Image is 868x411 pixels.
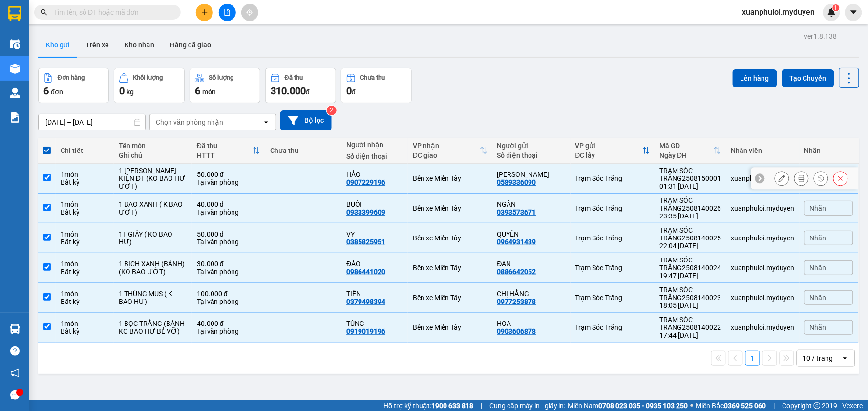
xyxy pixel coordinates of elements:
[497,298,536,305] div: 0977253878
[346,298,385,305] div: 0379498394
[383,400,473,411] span: Hỗ trợ kỹ thuật:
[10,64,20,74] img: warehouse-icon
[575,204,650,212] div: Trạm Sóc Trăng
[660,142,714,150] div: Mã GD
[265,68,336,103] button: Đã thu310.000đ
[61,178,109,186] div: Bất kỳ
[346,268,385,276] div: 0986441020
[810,234,826,242] span: Nhãn
[660,212,721,220] div: 23:35 [DATE]
[575,294,650,302] div: Trạm Sóc Trăng
[119,290,187,305] div: 1 THÙNG MUS ( K BAO HƯ)
[197,260,260,268] div: 30.000 đ
[413,174,487,182] div: Bến xe Miền Tây
[38,68,109,103] button: Đơn hàng6đơn
[827,8,836,17] img: icon-new-feature
[197,327,260,335] div: Tại văn phòng
[346,152,403,160] div: Số điện thoại
[660,286,721,302] div: TRẠM SÓC TRĂNG2508140023
[497,142,566,150] div: Người gửi
[413,264,487,272] div: Bến xe Miền Tây
[731,147,795,154] div: Nhân viên
[497,208,536,216] div: 0393573671
[262,118,270,126] svg: open
[61,327,109,335] div: Bất kỳ
[162,33,219,57] button: Hàng đã giao
[413,234,487,242] div: Bến xe Miền Tây
[346,200,403,208] div: BUỐI
[413,294,487,302] div: Bến xe Miền Tây
[810,324,826,331] span: Nhãn
[10,346,20,356] span: question-circle
[497,268,536,276] div: 0886642052
[127,88,134,96] span: kg
[61,268,109,276] div: Bất kỳ
[660,196,721,212] div: TRẠM SÓC TRĂNG2508140026
[133,74,163,81] div: Khối lượng
[197,171,260,178] div: 50.000 đ
[306,88,310,96] span: đ
[774,400,775,411] span: |
[54,7,169,18] input: Tìm tên, số ĐT hoặc mã đơn
[119,200,187,216] div: 1 BAO XANH ( K BAO ƯỚT)
[197,268,260,276] div: Tại văn phòng
[660,226,721,242] div: TRẠM SÓC TRĂNG2508140025
[195,85,200,97] span: 6
[346,238,385,246] div: 0385825951
[575,324,650,331] div: Trạm Sóc Trăng
[197,208,260,216] div: Tại văn phòng
[731,234,795,242] div: xuanphuloi.myduyen
[731,324,795,331] div: xuanphuloi.myduyen
[271,85,306,97] span: 310.000
[731,204,795,212] div: xuanphuloi.myduyen
[270,147,337,154] div: Chưa thu
[346,171,403,178] div: HẢO
[841,354,849,362] svg: open
[119,142,187,150] div: Tên món
[346,320,403,327] div: TÙNG
[119,320,187,335] div: 1 BỌC TRẮNG (BÁNH KO BAO HƯ BỂ VỠ)
[497,151,566,159] div: Số điện thoại
[814,402,821,409] span: copyright
[804,147,853,154] div: Nhãn
[810,264,826,272] span: Nhãn
[782,69,834,87] button: Tạo Chuyến
[724,402,766,410] strong: 0369 525 060
[10,88,20,98] img: warehouse-icon
[497,171,566,178] div: ANH GIANG
[360,74,385,81] div: Chưa thu
[599,402,688,410] strong: 0708 023 035 - 0935 103 250
[10,39,20,49] img: warehouse-icon
[660,316,721,331] div: TRẠM SÓC TRĂNG2508140022
[413,324,487,331] div: Bến xe Miền Tây
[346,85,352,97] span: 0
[119,85,125,97] span: 0
[61,260,109,268] div: 1 món
[575,174,650,182] div: Trạm Sóc Trăng
[119,167,187,190] div: 1 BAO LINH KIỆN ĐT (KO BAO HƯ ƯỚT)
[341,68,412,103] button: Chưa thu0đ
[61,230,109,238] div: 1 món
[10,324,20,334] img: warehouse-icon
[202,88,216,96] span: món
[41,9,47,16] span: search
[346,327,385,335] div: 0919019196
[10,61,106,96] span: Trạm Sóc Trăng
[94,24,163,31] span: TP.HCM -SÓC TRĂNG
[660,302,721,309] div: 18:05 [DATE]
[497,260,566,268] div: ĐAN
[745,351,760,366] button: 1
[497,320,566,327] div: HOA
[497,178,536,186] div: 0589336090
[61,200,109,208] div: 1 món
[61,238,109,246] div: Bất kỳ
[43,85,49,97] span: 6
[58,74,85,81] div: Đơn hàng
[731,294,795,302] div: xuanphuloi.myduyen
[497,200,566,208] div: NGÂN
[78,33,117,57] button: Trên xe
[849,8,858,17] span: caret-down
[660,331,721,339] div: 17:44 [DATE]
[114,68,185,103] button: Khối lượng0kg
[61,290,109,298] div: 1 món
